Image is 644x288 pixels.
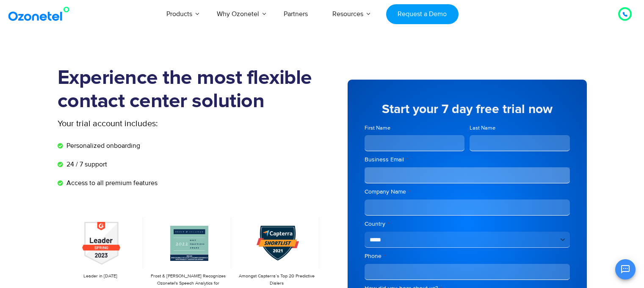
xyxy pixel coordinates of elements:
[64,141,140,151] span: Personalized onboarding
[64,159,107,169] span: 24 / 7 support
[58,117,259,130] p: Your trial account includes:
[365,124,465,132] label: First Name
[365,103,570,116] h5: Start your 7 day free trial now
[365,188,570,196] label: Company Name
[64,178,158,188] span: Access to all premium features
[386,4,459,24] a: Request a Demo
[615,259,636,280] button: Open chat
[365,220,570,228] label: Country
[58,66,322,113] h1: Experience the most flexible contact center solution
[365,155,570,164] label: Business Email
[470,124,570,132] label: Last Name
[365,252,570,260] label: Phone
[62,273,139,280] p: Leader in [DATE]
[238,273,315,287] p: Amongst Capterra’s Top 20 Predictive Dialers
